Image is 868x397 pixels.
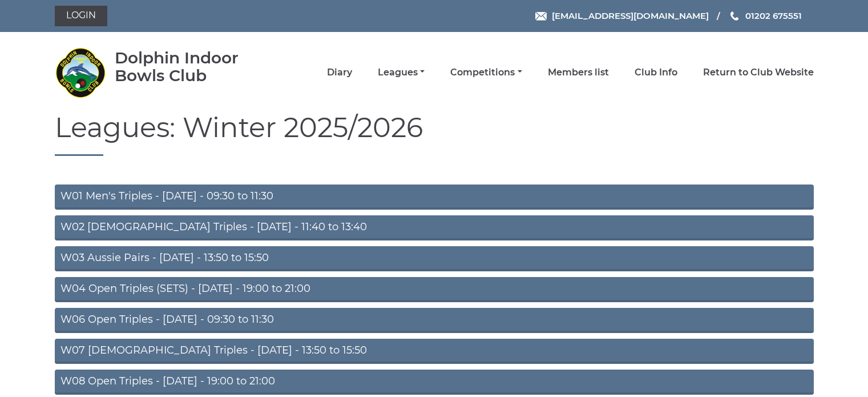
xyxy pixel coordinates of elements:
a: Email [EMAIL_ADDRESS][DOMAIN_NAME] [535,9,709,22]
a: W06 Open Triples - [DATE] - 09:30 to 11:30 [55,308,814,333]
a: Phone us 01202 675551 [729,9,802,22]
h1: Leagues: Winter 2025/2026 [55,113,814,156]
a: Club Info [635,66,677,79]
img: Phone us [730,11,738,21]
a: Leagues [378,66,425,79]
a: Diary [327,66,352,79]
span: [EMAIL_ADDRESS][DOMAIN_NAME] [552,10,709,21]
a: W08 Open Triples - [DATE] - 19:00 to 21:00 [55,370,814,395]
a: W07 [DEMOGRAPHIC_DATA] Triples - [DATE] - 13:50 to 15:50 [55,339,814,364]
div: Dolphin Indoor Bowls Club [115,49,272,85]
a: Login [55,6,107,26]
a: Members list [548,66,609,79]
span: 01202 675551 [745,10,802,21]
a: W02 [DEMOGRAPHIC_DATA] Triples - [DATE] - 11:40 to 13:40 [55,215,814,240]
a: Competitions [450,66,522,79]
img: Dolphin Indoor Bowls Club [55,47,106,98]
img: Email [535,12,547,21]
a: W03 Aussie Pairs - [DATE] - 13:50 to 15:50 [55,246,814,271]
a: Return to Club Website [703,66,814,79]
a: W04 Open Triples (SETS) - [DATE] - 19:00 to 21:00 [55,277,814,302]
a: W01 Men's Triples - [DATE] - 09:30 to 11:30 [55,185,814,210]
